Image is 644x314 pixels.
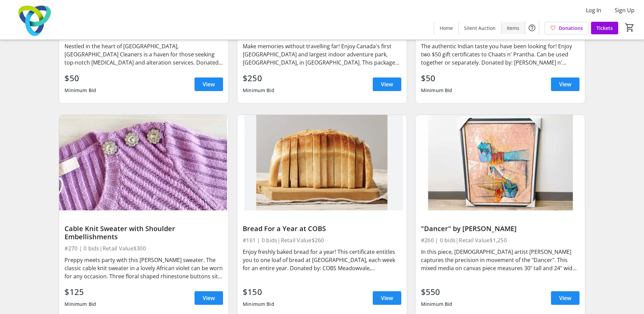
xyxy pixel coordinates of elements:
[609,5,640,16] button: Sign Up
[596,24,613,32] span: Tickets
[421,225,579,233] div: "Dancer" by [PERSON_NAME]
[434,22,458,34] a: Home
[243,42,401,67] div: Make memories without travelling far! Enjoy Canada's first [GEOGRAPHIC_DATA] and largest indoor a...
[243,286,274,298] div: $150
[421,248,579,272] div: In this piece, [DEMOGRAPHIC_DATA] artist [PERSON_NAME] captures the precision in movement of the ...
[586,6,601,14] span: Log In
[624,21,636,34] button: Cart
[507,24,519,32] span: Items
[551,77,579,91] a: View
[421,72,453,84] div: $50
[559,294,571,302] span: View
[525,21,539,35] button: Help
[243,72,274,84] div: $250
[65,72,96,84] div: $50
[65,286,96,298] div: $125
[65,84,96,97] div: Minimum Bid
[243,235,401,245] div: #161 | 0 bids | Retail Value $260
[581,5,607,16] button: Log In
[615,6,634,14] span: Sign Up
[381,294,393,302] span: View
[551,291,579,305] a: View
[421,235,579,245] div: #260 | 0 bids | Retail Value $1,250
[464,24,496,32] span: Silent Auction
[65,42,223,67] div: Nestled in the heart of [GEOGRAPHIC_DATA], [GEOGRAPHIC_DATA] Cleaners is a haven for those seekin...
[203,80,215,88] span: View
[243,84,274,97] div: Minimum Bid
[59,115,228,210] img: Cable Knit Sweater with Shoulder Embellishments
[381,80,393,88] span: View
[65,225,223,241] div: Cable Knit Sweater with Shoulder Embellishments
[65,256,223,280] div: Preppy meets party with this [PERSON_NAME] sweater. The classic cable knit sweater in a lovely Af...
[243,298,274,310] div: Minimum Bid
[373,291,401,305] a: View
[195,77,223,91] a: View
[559,80,571,88] span: View
[195,291,223,305] a: View
[203,294,215,302] span: View
[243,248,401,272] div: Enjoy freshly baked bread for a year! This certificate entitles you to one loaf of bread at [GEOG...
[237,115,407,210] img: Bread For a Year at COBS
[4,3,65,37] img: Trillium Health Partners Foundation's Logo
[459,22,501,34] a: Silent Auction
[421,286,453,298] div: $550
[421,298,453,310] div: Minimum Bid
[243,225,401,233] div: Bread For a Year at COBS
[65,244,223,253] div: #270 | 0 bids | Retail Value $300
[545,22,588,34] a: Donations
[559,24,583,32] span: Donations
[421,42,579,67] div: The authentic Indian taste you have been looking for! Enjoy two $50 gift certificates to Chaats n...
[591,22,618,34] a: Tickets
[416,115,585,210] img: "Dancer" by Vishal Misra
[421,84,453,97] div: Minimum Bid
[373,77,401,91] a: View
[65,298,96,310] div: Minimum Bid
[501,22,525,34] a: Items
[440,24,453,32] span: Home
